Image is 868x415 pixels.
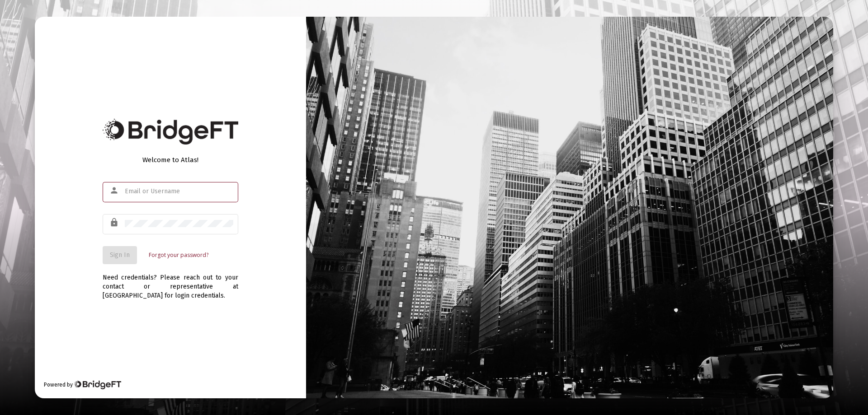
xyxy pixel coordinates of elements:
a: Forgot your password? [149,251,208,260]
img: Bridge Financial Technology Logo [74,380,121,389]
div: Need credentials? Please reach out to your contact or representative at [GEOGRAPHIC_DATA] for log... [103,264,238,300]
mat-icon: person [109,185,120,196]
span: Sign In [110,251,130,259]
button: Sign In [103,246,137,264]
input: Email or Username [125,188,233,195]
div: Welcome to Atlas! [103,155,238,164]
mat-icon: lock [109,217,120,228]
div: Powered by [44,380,121,389]
img: Bridge Financial Technology Logo [103,119,238,145]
